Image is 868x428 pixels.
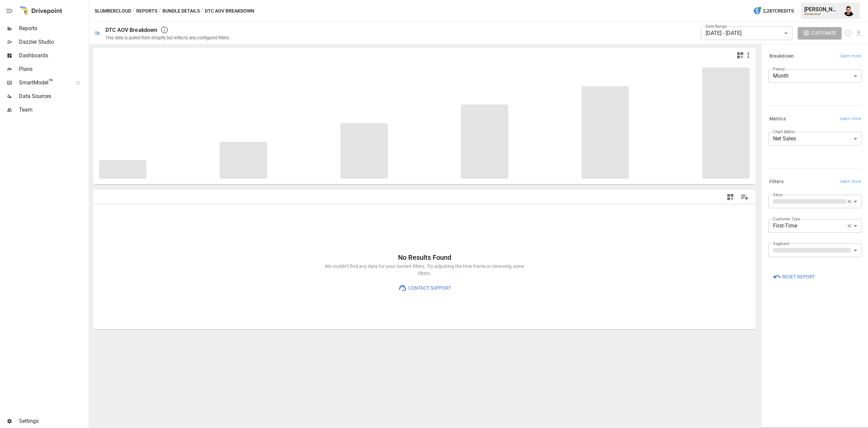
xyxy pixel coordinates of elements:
[323,252,526,263] h6: No Results Found
[95,30,100,36] div: 🛍
[706,23,727,29] label: Date Range
[159,7,161,15] div: /
[105,27,158,33] div: DTC AOV Breakdown
[763,7,794,15] span: 2,287 Credits
[323,263,526,276] p: We couldn’t find any data for your current filters. Try adjusting the time frame or removing some...
[19,417,87,425] span: Settings
[768,132,862,145] div: Net Sales
[840,116,861,122] span: Learn more
[768,69,862,83] div: Month
[804,13,840,16] div: slumbercloud
[105,35,230,40] div: This data is pulled from Shopify but reflects any configured filters.
[773,192,783,198] label: Store
[394,282,456,294] button: Contact Support
[769,178,784,186] h6: Filters
[769,53,794,60] h6: Breakdown
[19,38,87,46] span: Dazzler Studio
[95,7,131,15] button: slumbercloud
[840,1,859,20] button: Francisco Sanchez
[407,284,451,292] span: Contact Support
[840,53,861,60] span: Learn more
[840,178,861,185] span: Learn more
[804,6,840,13] div: [PERSON_NAME]
[19,65,87,73] span: Plans
[133,7,135,15] div: /
[773,216,800,222] label: Customer Type
[19,106,87,114] span: Team
[737,190,752,205] button: Manage Columns
[773,66,785,72] label: Period
[768,271,820,283] button: Reset Report
[19,52,87,60] span: Dashboards
[844,5,854,16] img: Francisco Sanchez
[773,129,795,135] label: Chart Metric
[162,7,200,15] button: Bundle Details
[19,24,87,33] span: Reports
[136,7,157,15] button: Reports
[855,29,863,37] button: Download report
[750,5,796,17] button: 2,287Credits
[773,241,789,247] label: Segment
[844,29,852,37] button: Schedule report
[19,92,87,100] span: Data Sources
[48,78,53,86] span: ™
[811,29,837,37] span: Customize
[701,26,792,40] div: [DATE] - [DATE]
[782,273,815,281] span: Reset Report
[769,115,786,123] h6: Metrics
[19,79,68,87] span: SmartModel
[201,7,203,15] div: /
[798,27,842,39] button: Customize
[768,219,857,233] div: First-Time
